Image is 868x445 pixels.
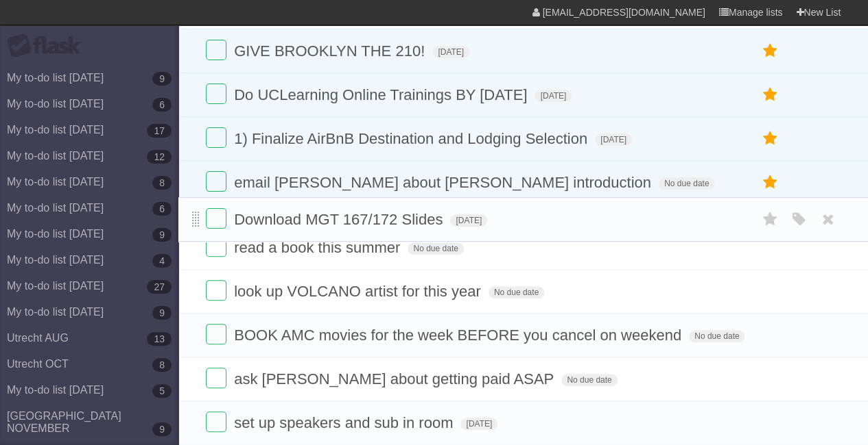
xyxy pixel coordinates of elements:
[7,34,89,58] div: Flask
[152,228,172,242] b: 9
[234,239,403,256] span: read a book this summer
[561,374,617,386] span: No due date
[234,86,530,103] span: Do UCLearning Online Trainings BY [DATE]
[206,40,226,60] label: Done
[206,368,226,388] label: Done
[152,384,172,398] b: 5
[234,283,484,300] span: look up VOLCANO artist for this year
[689,330,744,342] span: No due date
[147,280,172,294] b: 27
[206,208,226,229] label: Done
[206,171,226,192] label: Done
[206,84,226,104] label: Done
[659,177,714,190] span: No due date
[408,242,463,255] span: No due date
[206,324,226,344] label: Done
[432,46,469,58] span: [DATE]
[206,236,226,257] label: Done
[757,171,783,194] label: Star task
[206,411,226,432] label: Done
[757,208,783,231] label: Star task
[460,418,497,430] span: [DATE]
[152,306,172,320] b: 9
[234,130,591,147] span: 1) Finalize AirBnB Destination and Lodging Selection
[535,90,572,102] span: [DATE]
[152,72,172,86] b: 9
[234,42,428,60] span: GIVE BROOKLYN THE 210!
[757,40,783,62] label: Star task
[152,422,172,436] b: 9
[234,327,685,344] span: BOOK AMC movies for the week BEFORE you cancel on weekend
[234,370,557,387] span: ask [PERSON_NAME] about getting paid ASAP
[152,254,172,268] b: 4
[595,133,632,146] span: [DATE]
[152,202,172,216] b: 6
[234,211,446,228] span: Download MGT 167/172 Slides
[450,214,487,227] span: [DATE]
[152,358,172,372] b: 8
[206,280,226,301] label: Done
[147,150,172,164] b: 12
[234,174,655,191] span: email [PERSON_NAME] about [PERSON_NAME] introduction
[147,332,172,346] b: 13
[489,286,544,298] span: No due date
[152,98,172,112] b: 6
[234,414,456,431] span: set up speakers and sub in room
[206,127,226,148] label: Done
[147,124,172,138] b: 17
[757,127,783,150] label: Star task
[757,84,783,106] label: Star task
[152,176,172,190] b: 8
